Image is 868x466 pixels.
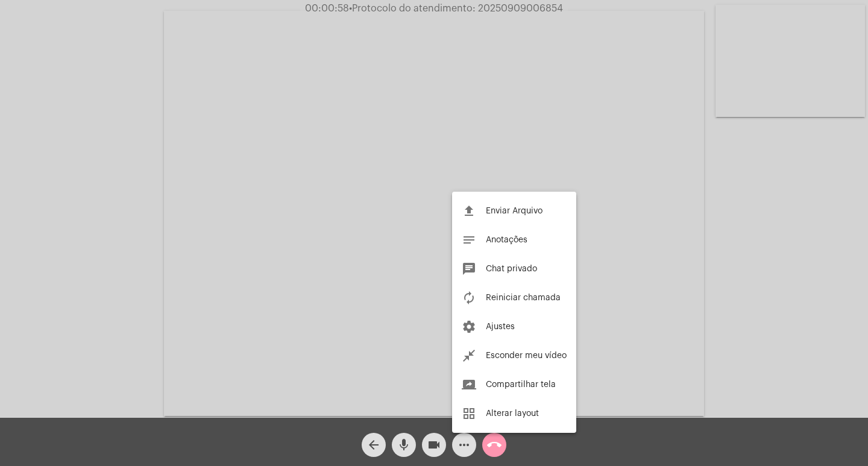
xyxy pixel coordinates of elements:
span: Chat privado [486,265,537,273]
mat-icon: grid_view [462,406,476,421]
mat-icon: chat [462,262,476,276]
span: Esconder meu vídeo [486,351,567,360]
span: Alterar layout [486,409,539,418]
mat-icon: notes [462,233,476,247]
span: Anotações [486,236,527,244]
span: Ajustes [486,323,515,331]
mat-icon: screen_share [462,377,476,392]
span: Compartilhar tela [486,380,556,389]
mat-icon: close_fullscreen [462,348,476,363]
span: Reiniciar chamada [486,294,561,302]
mat-icon: file_upload [462,204,476,218]
mat-icon: settings [462,320,476,334]
mat-icon: autorenew [462,291,476,305]
span: Enviar Arquivo [486,207,542,215]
